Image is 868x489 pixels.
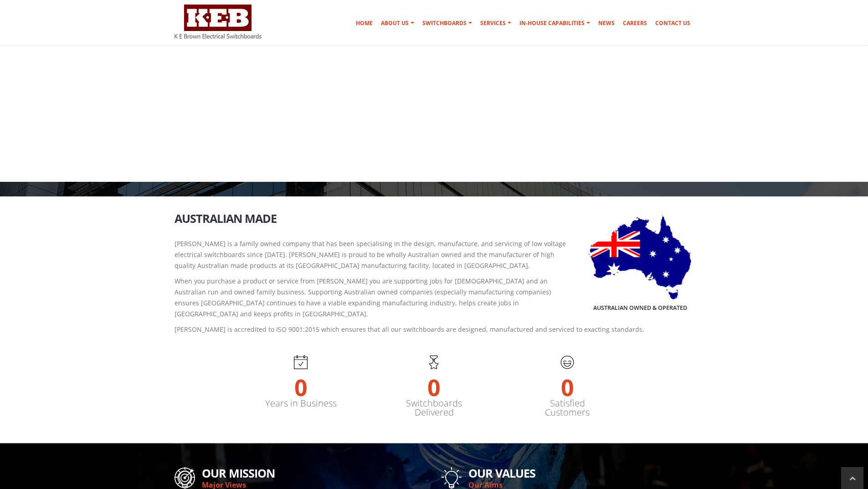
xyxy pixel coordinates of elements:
[263,369,339,399] strong: 0
[619,14,651,32] a: Careers
[175,5,262,39] img: K E Brown Electrical Switchboards
[352,14,376,32] a: Home
[477,14,515,32] a: Services
[657,159,692,170] li: About Us
[175,276,694,319] p: When you purchase a product or service from [PERSON_NAME] you are supporting jobs for [DEMOGRAPHI...
[175,324,694,335] p: [PERSON_NAME] is accredited to ISO 9001:2015 which ensures that all our switchboards are designed...
[468,465,694,479] h2: Our Values
[175,238,694,271] p: [PERSON_NAME] is a family owned company that has been specialising in the design, manufacture, an...
[419,14,476,32] a: Switchboards
[593,304,687,312] h5: Australian Owned & Operated
[595,14,618,32] a: News
[530,369,605,399] strong: 0
[516,14,594,32] a: In-house Capabilities
[639,161,655,168] a: Home
[175,212,694,225] h2: Australian Made
[263,399,339,408] label: Years in Business
[652,14,694,32] a: Contact Us
[530,399,605,417] label: Satisfied Customers
[396,369,472,399] strong: 0
[377,14,418,32] a: About Us
[396,399,472,417] label: Switchboards Delivered
[202,465,427,479] h2: Our Mission
[175,154,231,180] h1: About Us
